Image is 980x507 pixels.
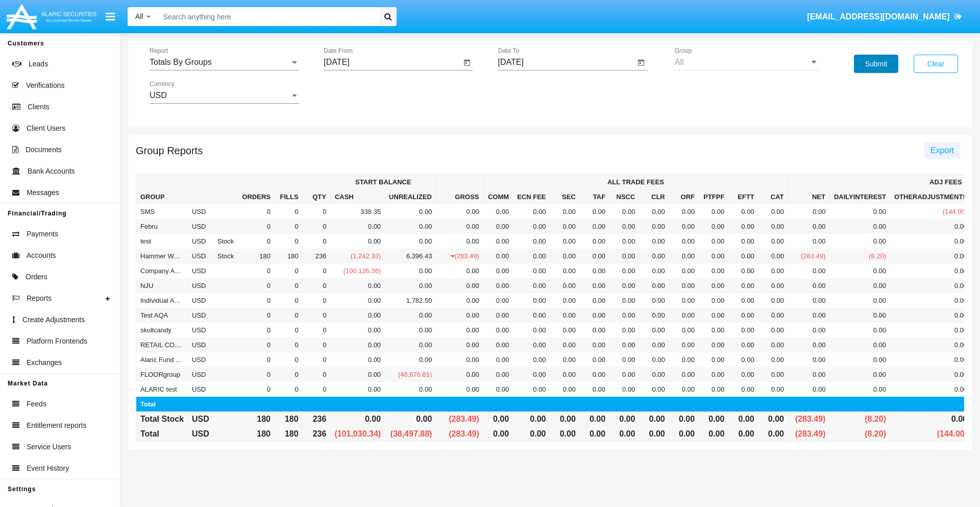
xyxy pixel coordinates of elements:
td: 0.00 [669,308,699,323]
td: 0 [303,308,331,323]
span: Create Adjustments [22,315,85,325]
td: 0.00 [483,234,513,249]
td: 0.00 [580,293,609,308]
th: otherAdjustments [890,189,971,204]
td: 0.00 [609,219,639,234]
button: Open calendar [461,57,473,69]
span: Client Users [27,123,65,134]
td: 0.00 [483,293,513,308]
input: Search [158,7,376,26]
th: Qty [303,175,331,205]
td: 0.00 [513,234,550,249]
td: 0 [275,219,303,234]
td: 0.00 [669,219,699,234]
td: 0.00 [513,278,550,293]
td: 0 [303,337,331,352]
span: Orders [26,272,47,282]
th: PTFPF [699,189,728,204]
td: NJU [136,278,188,293]
td: 0 [238,352,275,367]
td: 0 [303,219,331,234]
td: 0.00 [758,219,788,234]
span: Export [930,146,954,155]
td: 0.00 [385,234,436,249]
td: 0.00 [699,219,728,234]
td: 0.00 [890,249,971,263]
td: 0 [303,293,331,308]
td: 0.00 [609,308,639,323]
td: 0 [303,367,331,382]
td: 0.00 [513,204,550,219]
td: 0.00 [483,337,513,352]
td: 0.00 [728,234,758,249]
td: (46,676.81) [385,367,436,382]
td: skullcandy [136,323,188,337]
td: 0.00 [758,249,788,263]
th: Net [788,175,829,205]
td: 0.00 [580,219,609,234]
th: Cash [330,189,385,204]
td: 0.00 [669,249,699,263]
th: Start Balance [330,175,436,190]
th: Gross [436,175,483,205]
td: 0.00 [330,337,385,352]
td: 0.00 [829,323,890,337]
td: 0.00 [788,352,829,367]
td: 0.00 [436,219,483,234]
td: 0.00 [669,234,699,249]
th: Comm [483,189,513,204]
td: 0.00 [829,204,890,219]
td: 0.00 [788,204,829,219]
td: 0.00 [330,308,385,323]
td: USD [188,367,213,382]
td: 0.00 [829,337,890,352]
td: Company AQA [136,263,188,278]
td: 0.00 [483,323,513,337]
td: 0.00 [436,308,483,323]
td: 0.00 [550,352,579,367]
span: Clients [28,102,50,112]
td: 0.00 [436,204,483,219]
th: Taf [580,189,609,204]
td: 0.00 [829,234,890,249]
span: Bank Accounts [28,166,75,177]
td: 0.00 [639,263,669,278]
td: 338.35 [330,204,385,219]
span: Leads [29,59,48,69]
td: 0.00 [550,204,579,219]
td: 0 [275,367,303,382]
td: Stock [213,234,238,249]
span: USD [150,91,167,100]
td: 0.00 [639,278,669,293]
span: Service Users [27,442,71,452]
td: 0.00 [699,263,728,278]
td: USD [188,337,213,352]
td: 0.00 [330,323,385,337]
td: (100,126.36) [330,263,385,278]
td: SMS [136,204,188,219]
td: 0 [275,337,303,352]
td: 0.00 [609,293,639,308]
td: 0.00 [550,263,579,278]
td: 0 [275,308,303,323]
td: 0.00 [890,323,971,337]
td: 0.00 [436,337,483,352]
td: 0.00 [758,278,788,293]
td: 0.00 [385,323,436,337]
td: 0.00 [728,323,758,337]
td: 0 [303,234,331,249]
span: Payments [27,229,58,239]
td: 0.00 [513,308,550,323]
td: 0.00 [550,249,579,263]
td: 0.00 [330,219,385,234]
td: 0 [238,234,275,249]
td: 0.00 [609,204,639,219]
td: 0.00 [580,278,609,293]
td: 0.00 [436,367,483,382]
td: 0.00 [436,234,483,249]
td: 0.00 [699,249,728,263]
td: (1,242.33) [330,249,385,263]
td: 0.00 [580,352,609,367]
td: 0.00 [890,352,971,367]
td: 0.00 [728,204,758,219]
